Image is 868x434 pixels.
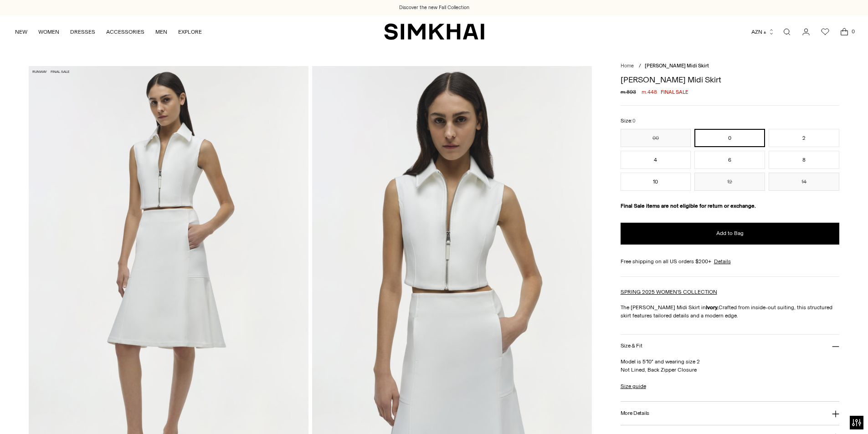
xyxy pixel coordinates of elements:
[621,382,646,390] a: Size guide
[797,23,815,41] a: Go to the account page
[621,289,717,295] a: SPRING 2025 WOMEN'S COLLECTION
[155,22,167,42] a: MEN
[694,151,765,169] button: 6
[621,223,840,245] button: Add to Bag
[694,129,765,147] button: 0
[621,117,636,125] label: Size:
[769,173,839,191] button: 14
[778,23,796,41] a: Open search modal
[645,63,709,69] span: [PERSON_NAME] Midi Skirt
[621,88,636,96] s: m.893
[849,27,857,36] span: 0
[621,335,840,358] button: Size & Fit
[621,402,840,425] button: More Details
[621,173,691,191] button: 10
[706,304,719,311] strong: Ivory.
[621,63,634,69] a: Home
[716,230,744,237] span: Add to Bag
[106,22,144,42] a: ACCESSORIES
[621,257,840,266] div: Free shipping on all US orders $200+
[178,22,202,42] a: EXPLORE
[399,4,469,11] a: Discover the new Fall Collection
[621,151,691,169] button: 4
[751,22,775,42] button: AZN ₼
[38,22,59,42] a: WOMEN
[816,23,834,41] a: Wishlist
[384,23,484,41] a: SIMKHAI
[621,357,840,374] p: Model is 5'10" and wearing size 2 Not Lined, Back Zipper Closure
[621,203,756,209] strong: Final Sale items are not eligible for return or exchange.
[769,151,839,169] button: 8
[621,410,649,416] h3: More Details
[621,343,642,349] h3: Size & Fit
[70,22,95,42] a: DRESSES
[621,129,691,147] button: 00
[714,257,731,266] a: Details
[769,129,839,147] button: 2
[639,62,641,70] div: /
[642,88,657,96] span: m.448
[621,303,840,320] p: The [PERSON_NAME] Midi Skirt in Crafted from inside-out suiting, this structured skirt features t...
[621,62,840,70] nav: breadcrumbs
[835,23,853,41] a: Open cart modal
[15,22,27,42] a: NEW
[694,173,765,191] button: 12
[621,76,840,84] h1: [PERSON_NAME] Midi Skirt
[632,118,636,124] span: 0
